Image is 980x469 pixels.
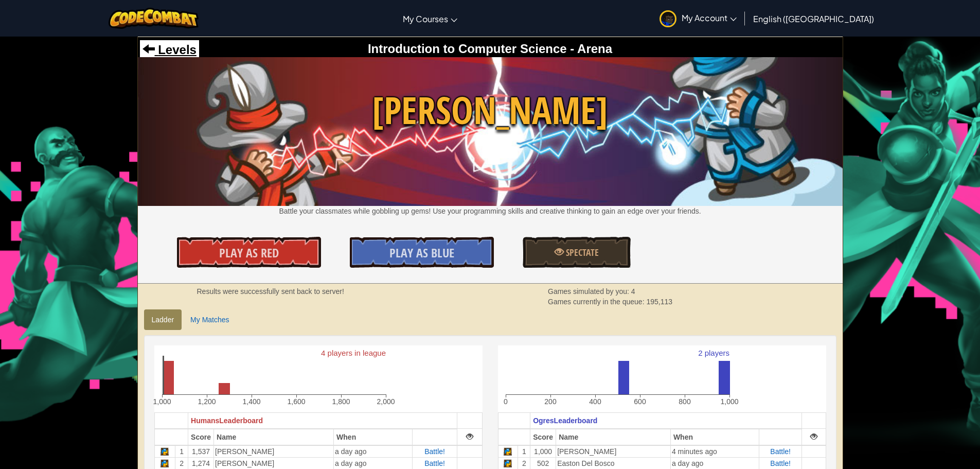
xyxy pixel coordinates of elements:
[142,43,197,57] a: Levels
[398,5,462,32] a: My Courses
[670,429,759,445] th: When
[332,397,350,406] text: 1,800
[544,397,557,406] text: 200
[530,457,556,469] td: 502
[403,13,448,24] span: My Courses
[219,416,263,425] span: Leaderboard
[698,349,729,357] text: 2 players
[175,457,188,469] td: 2
[198,397,216,406] text: 1,200
[138,206,843,216] p: Battle your classmates while gobbling up gems! Use your programming skills and creative thinking ...
[498,457,518,469] td: Python
[334,457,413,469] td: a day ago
[368,42,567,56] span: Introduction to Computer Science
[138,57,843,205] img: Wakka Maul
[191,416,219,425] span: Humans
[670,445,759,458] td: 4 minutes ago
[631,287,635,296] span: 4
[670,457,759,469] td: a day ago
[634,397,646,406] text: 600
[567,42,612,56] span: - Arena
[682,12,737,23] span: My Account
[214,457,334,469] td: [PERSON_NAME]
[188,445,214,458] td: 1,537
[646,298,672,306] span: 195,113
[334,429,413,445] th: When
[424,459,445,467] a: Battle!
[556,457,671,469] td: Easton Del Bosco
[548,298,646,306] span: Games currently in the queue:
[377,397,395,406] text: 2,000
[533,416,554,425] span: Ogres
[321,349,386,357] text: 4 players in league
[197,287,344,296] strong: Results were successfully sent back to server!
[214,445,334,458] td: [PERSON_NAME]
[498,445,518,458] td: Python
[518,445,530,458] td: 1
[518,457,530,469] td: 2
[424,447,445,456] a: Battle!
[214,429,334,445] th: Name
[564,246,599,259] span: Spectate
[504,397,508,406] text: 0
[589,397,601,406] text: 400
[770,447,791,456] a: Battle!
[183,309,237,330] a: My Matches
[153,397,171,406] text: 1,000
[554,416,598,425] span: Leaderboard
[188,429,214,445] th: Score
[219,245,279,261] span: Play As Red
[654,2,742,34] a: My Account
[548,287,631,296] span: Games simulated by you:
[138,84,843,137] span: [PERSON_NAME]
[753,13,874,24] span: English ([GEOGRAPHIC_DATA])
[720,397,738,406] text: 1,000
[389,245,454,261] span: Play As Blue
[530,429,556,445] th: Score
[660,10,676,27] img: avatar
[242,397,260,406] text: 1,400
[679,397,691,406] text: 800
[556,445,671,458] td: [PERSON_NAME]
[523,237,631,268] a: Spectate
[556,429,671,445] th: Name
[334,445,413,458] td: a day ago
[287,397,305,406] text: 1,600
[530,445,556,458] td: 1,000
[109,8,199,29] img: CodeCombat logo
[154,445,175,458] td: Python
[154,457,175,469] td: Python
[144,309,182,330] a: Ladder
[770,459,791,467] a: Battle!
[188,457,214,469] td: 1,274
[748,5,879,32] a: English ([GEOGRAPHIC_DATA])
[155,43,197,57] span: Levels
[175,445,188,458] td: 1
